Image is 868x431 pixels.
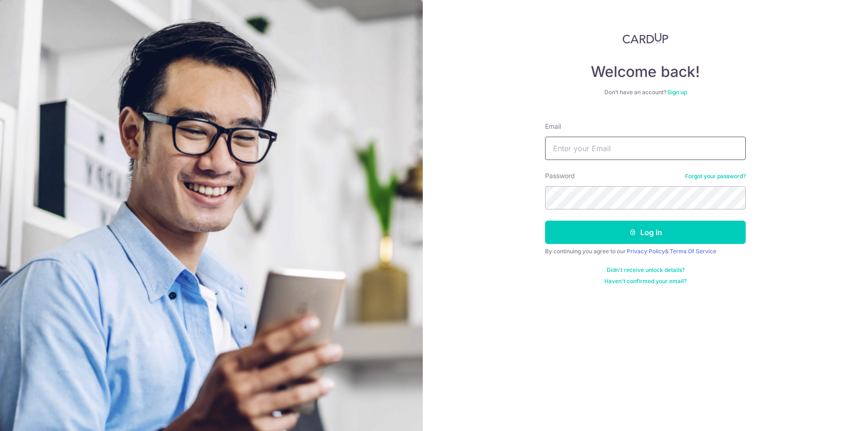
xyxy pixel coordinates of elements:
[623,33,668,44] img: CardUp Logo
[545,137,746,160] input: Enter your Email
[627,248,665,255] a: Privacy Policy
[604,278,686,285] a: Haven't confirmed your email?
[685,173,746,180] a: Forgot your password?
[545,248,746,255] div: By continuing you agree to our &
[545,171,575,181] label: Password
[607,266,685,274] a: Didn't receive unlock details?
[545,122,561,131] label: Email
[545,89,746,96] div: Don’t have an account?
[545,63,746,81] h4: Welcome back!
[667,89,687,96] a: Sign up
[545,221,746,244] button: Log in
[670,248,716,255] a: Terms Of Service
